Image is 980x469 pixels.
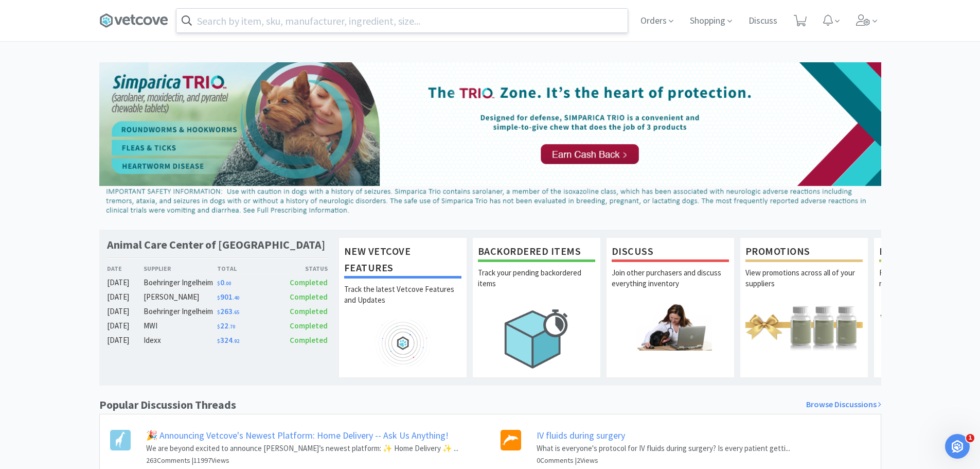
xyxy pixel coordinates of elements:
[144,305,217,318] div: Boehringer Ingelheim
[144,320,217,332] div: MWI
[146,429,449,441] a: 🎉 Announcing Vetcove's Newest Platform: Home Delivery -- Ask Us Anything!
[744,16,781,26] a: Discuss
[228,323,235,330] span: . 70
[233,294,239,301] span: . 40
[606,237,735,377] a: DiscussJoin other purchasers and discuss everything inventory
[217,306,239,316] span: 263
[107,320,144,332] div: [DATE]
[233,309,239,316] span: . 65
[99,62,881,219] img: d2d77c193a314c21b65cb967bbf24cd3_44.png
[344,243,461,279] h1: New Vetcove Features
[99,396,236,414] h1: Popular Discussion Threads
[344,284,461,320] p: Track the latest Vetcove Features and Updates
[107,276,328,289] a: [DATE]Boehringer Ingelheim$0.00Completed
[290,277,328,287] span: Completed
[478,303,595,374] img: hero_backorders.png
[290,335,328,345] span: Completed
[217,294,220,301] span: $
[217,277,231,287] span: 0
[146,455,458,466] h6: 263 Comments | 11997 Views
[217,323,220,330] span: $
[217,321,235,331] span: 22
[740,237,868,377] a: PromotionsView promotions across all of your suppliers
[144,276,217,289] div: Boehringer Ingelheim
[107,276,144,289] div: [DATE]
[612,303,729,350] img: hero_discuss.png
[478,243,595,262] h1: Backordered Items
[966,434,974,442] span: 1
[107,264,144,273] div: Date
[338,237,467,377] a: New Vetcove FeaturesTrack the latest Vetcove Features and Updates
[107,291,144,303] div: [DATE]
[144,264,217,273] div: Supplier
[478,267,595,303] p: Track your pending backordered items
[612,243,729,262] h1: Discuss
[107,334,144,346] div: [DATE]
[745,267,863,303] p: View promotions across all of your suppliers
[217,280,220,287] span: $
[290,306,328,316] span: Completed
[146,442,458,455] p: We are beyond excited to announce [PERSON_NAME]’s newest platform: ✨ Home Delivery ✨ ...
[107,237,325,252] h1: Animal Care Center of [GEOGRAPHIC_DATA]
[472,237,601,377] a: Backordered ItemsTrack your pending backordered items
[107,320,328,332] a: [DATE]MWI$22.70Completed
[144,334,217,346] div: Idexx
[612,267,729,303] p: Join other purchasers and discuss everything inventory
[945,434,970,459] iframe: Intercom live chat
[224,280,231,287] span: . 00
[107,305,328,318] a: [DATE]Boehringer Ingelheim$263.65Completed
[745,303,863,350] img: hero_promotions.png
[273,264,328,273] div: Status
[537,442,790,455] p: What is everyone's protocol for IV fluids during surgery? Is every patient getti...
[290,321,328,331] span: Completed
[217,335,239,345] span: 324
[217,292,239,302] span: 901
[344,320,461,367] img: hero_feature_roadmap.png
[233,338,239,344] span: . 92
[537,429,625,441] a: IV fluids during surgery
[176,9,628,32] input: Search by item, sku, manufacturer, ingredient, size...
[107,291,328,303] a: [DATE][PERSON_NAME]$901.40Completed
[537,455,790,466] h6: 0 Comments | 2 Views
[107,305,144,318] div: [DATE]
[217,264,273,273] div: Total
[107,334,328,346] a: [DATE]Idexx$324.92Completed
[806,398,881,411] a: Browse Discussions
[217,338,220,344] span: $
[290,292,328,302] span: Completed
[144,291,217,303] div: [PERSON_NAME]
[217,309,220,316] span: $
[745,243,863,262] h1: Promotions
